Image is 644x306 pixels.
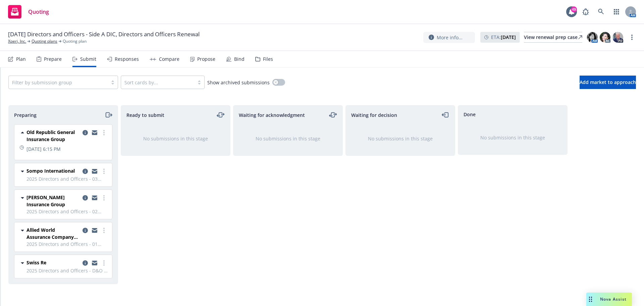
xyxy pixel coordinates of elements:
a: copy logging email [91,167,99,175]
a: more [628,33,636,41]
a: copy logging email [91,194,99,202]
div: Compare [159,56,179,62]
a: Quoting [5,2,52,21]
span: [DATE] 6:15 PM [20,147,61,154]
span: Sompo International [26,167,75,174]
a: moveRight [104,111,112,119]
a: Search [594,5,608,18]
a: moveLeftRight [217,111,225,119]
a: copy logging email [81,167,89,175]
span: [DATE] Directors and Officers - Side A DIC, Directors and Officers Renewal [8,30,200,38]
a: copy logging email [81,226,89,234]
div: Files [263,56,273,62]
a: Switch app [610,5,623,18]
span: Done [464,111,476,118]
div: Responses [115,56,139,62]
span: ETA : [491,34,516,41]
span: More info... [437,34,463,41]
button: Nova Assist [586,293,632,306]
span: Swiss Re [26,259,46,266]
span: Allied World Assurance Company (AWAC) [26,226,80,241]
span: Preparing [14,112,37,119]
div: Propose [197,56,215,62]
a: copy logging email [91,259,99,267]
div: View renewal prep case [524,32,582,42]
span: Waiting for acknowledgment [239,112,305,119]
span: 2025 Directors and Officers - 02 [PERSON_NAME] $5M xs $5M [26,208,108,215]
span: Old Republic General Insurance Group [26,129,80,143]
span: Nova Assist [600,296,627,302]
img: photo [587,32,598,43]
a: copy logging email [81,259,89,267]
div: No submissions in this stage [244,135,332,142]
img: photo [612,32,623,43]
a: Report a Bug [579,5,592,18]
a: moveLeft [441,111,449,119]
div: Prepare [44,56,62,62]
span: Quoting plan [63,38,87,44]
a: copy logging email [81,129,89,137]
a: copy logging email [91,226,99,234]
a: View renewal prep case [524,32,582,43]
span: 2025 Directors and Officers - D&O - 00 Swiss Re $5M Primary [26,267,108,274]
span: 2025 Directors and Officers - 03 Sompo $5M xs $15M [26,175,108,182]
span: 2025 Directors and Officers - 01 AWAC $5M xs $5M [26,241,108,248]
a: more [100,129,108,137]
div: Bind [234,56,245,62]
span: Waiting for decision [351,112,397,119]
span: Quoting [28,9,49,14]
button: More info... [423,32,475,43]
a: copy logging email [91,129,99,137]
span: [PERSON_NAME] Insurance Group [26,194,80,208]
div: No submissions in this stage [357,135,444,142]
a: copy logging email [81,194,89,202]
a: Xperi, Inc. [8,38,26,44]
div: Drag to move [586,293,595,306]
div: No submissions in this stage [469,134,556,141]
button: Add market to approach [580,76,636,89]
a: moveLeftRight [329,111,337,119]
div: Submit [80,56,96,62]
span: Show archived submissions [207,79,270,86]
div: Plan [16,56,26,62]
span: Add market to approach [580,79,636,85]
a: Quoting plans [32,38,57,44]
strong: [DATE] [501,34,516,40]
div: No submissions in this stage [132,135,219,142]
a: more [100,259,108,267]
img: photo [600,32,610,43]
a: more [100,226,108,234]
span: [DATE] 6:15 PM [26,145,61,152]
a: more [100,167,108,175]
span: Ready to submit [126,112,164,119]
div: 49 [571,6,577,12]
a: more [100,194,108,202]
